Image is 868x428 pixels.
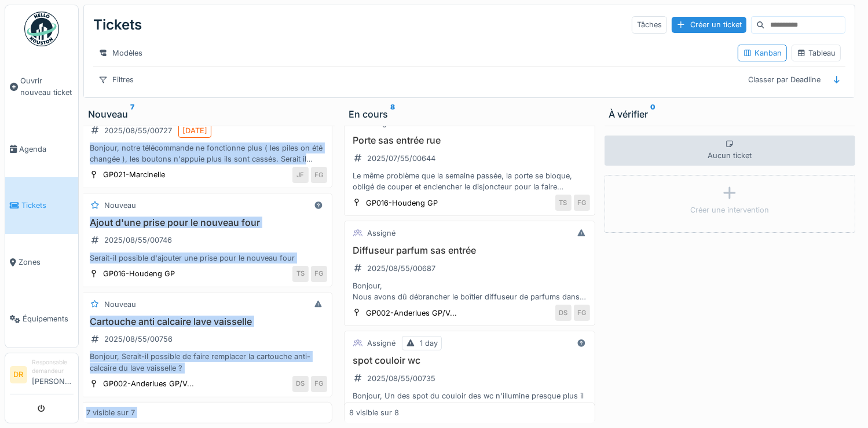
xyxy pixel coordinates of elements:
div: 2025/07/55/00644 [367,153,435,164]
div: Responsable demandeur [32,358,74,376]
div: Modèles [93,45,148,61]
div: 2025/08/55/00756 [104,334,173,345]
div: Créer une intervention [690,204,769,215]
div: Créer un ticket [672,17,746,32]
li: [PERSON_NAME] [32,358,74,392]
h3: Cartouche anti calcaire lave vaisselle [86,316,327,327]
div: GP016-Houdeng GP [103,268,175,279]
div: FG [311,167,327,183]
div: TS [555,195,572,211]
h3: spot couloir wc [349,355,590,366]
div: 2025/08/55/00727 [104,125,172,136]
div: 8 visible sur 8 [349,407,399,418]
div: 2025/08/55/00735 [367,373,435,384]
div: Assigné [367,228,395,239]
a: Agenda [5,120,78,177]
a: Zones [5,234,78,291]
div: Assigné [367,338,395,349]
div: GP021-Marcinelle [103,169,165,180]
li: DR [10,366,27,383]
div: FG [574,195,590,211]
div: Tableau [797,47,836,58]
div: Bonjour, notre télécommande ne fonctionne plus ( les piles on été changée ), les boutons n'appuie... [86,142,327,164]
div: FG [574,305,590,321]
a: Ouvrir nouveau ticket [5,53,78,120]
div: À vérifier [609,107,851,121]
span: Équipements [23,313,74,324]
img: Badge_color-CXgf-gQk.svg [24,12,59,46]
div: FG [311,376,327,392]
h3: Ajout d'une prise pour le nouveau four [86,217,327,228]
h3: Porte sas entrée rue [349,135,590,146]
span: Tickets [21,200,74,211]
div: DS [292,376,309,392]
span: Ouvrir nouveau ticket [20,75,74,97]
h3: Diffuseur parfum sas entrée [349,245,590,256]
div: Classer par Deadline [743,71,826,88]
div: GP002-Anderlues GP/V... [366,308,457,319]
div: TS [292,266,309,282]
div: Aucun ticket [605,136,856,166]
div: Bonjour, Un des spot du couloir des wc n'illumine presque plus il va bientot lacher, serait il po... [349,390,590,412]
a: DR Responsable demandeur[PERSON_NAME] [10,358,74,394]
div: Nouveau [104,200,136,211]
div: Kanban [743,47,782,58]
div: Tâches [632,16,667,33]
div: En cours [349,107,591,121]
div: Nouveau [88,107,330,121]
div: GP002-Anderlues GP/V... [103,378,194,389]
span: Zones [19,257,74,268]
div: Bonjour, Nous avons dû débrancher le boîtier diffuseur de parfums dans le SAS d'entrée de la sall... [349,280,590,302]
div: FG [311,266,327,282]
div: Nouveau [104,299,136,310]
div: [DATE] [182,125,207,136]
sup: 8 [390,107,395,121]
a: Équipements [5,291,78,347]
div: 2025/08/55/00687 [367,263,435,274]
div: Tickets [93,10,142,40]
div: Filtres [93,71,139,88]
div: DS [555,305,572,321]
div: GP016-Houdeng GP [366,197,438,208]
span: Agenda [19,144,74,155]
div: Le même problème que la semaine passée, la porte se bloque, obligé de couper et enclencher le dis... [349,170,590,192]
sup: 7 [130,107,134,121]
sup: 0 [651,107,656,121]
div: Bonjour, Serait-il possible de faire remplacer la cartouche anti-calcaire du lave vaisselle ? [86,351,327,373]
div: 1 day [420,338,438,349]
a: Tickets [5,177,78,234]
div: Serait-il possible d'ajouter une prise pour le nouveau four [86,253,327,264]
div: JF [292,167,309,183]
div: 7 visible sur 7 [86,407,135,418]
div: 2025/08/55/00746 [104,235,172,246]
